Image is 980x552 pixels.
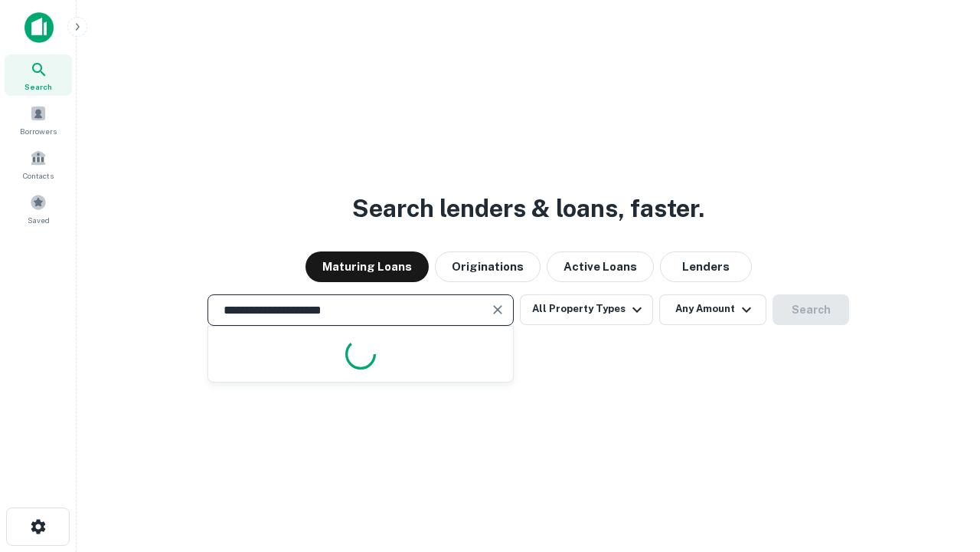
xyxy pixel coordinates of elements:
[659,294,766,325] button: Any Amount
[352,190,704,227] h3: Search lenders & loans, faster.
[5,54,72,96] a: Search
[435,251,541,282] button: Originations
[487,299,508,320] button: Clear
[20,125,57,137] span: Borrowers
[5,143,72,185] a: Contacts
[903,429,980,503] iframe: Chat Widget
[5,188,72,229] a: Saved
[28,214,50,226] span: Saved
[660,251,752,282] button: Lenders
[305,251,429,282] button: Maturing Loans
[24,80,52,93] span: Search
[5,99,72,140] a: Borrowers
[24,12,54,43] img: capitalize-icon.png
[547,251,654,282] button: Active Loans
[520,294,653,325] button: All Property Types
[23,169,54,182] span: Contacts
